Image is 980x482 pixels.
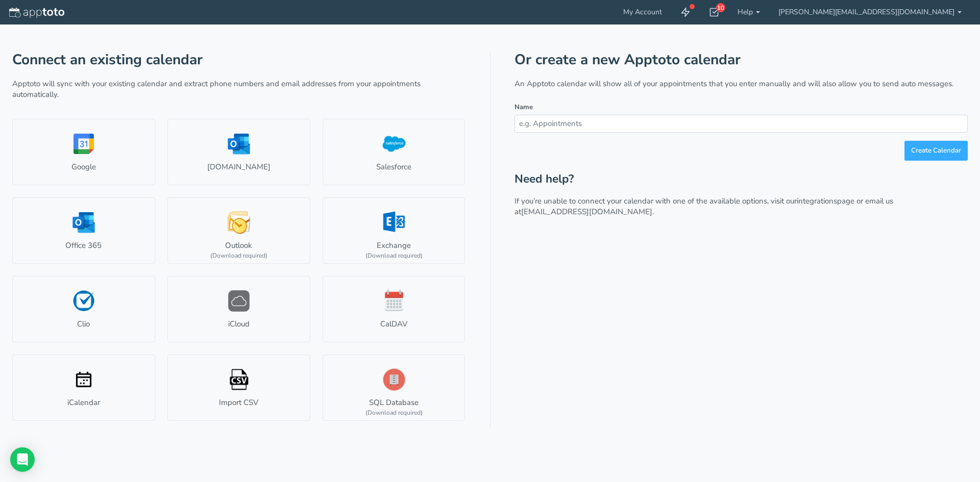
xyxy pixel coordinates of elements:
div: 10 [716,3,725,12]
div: (Download required) [210,251,267,260]
a: Import CSV [167,354,310,421]
div: Open Intercom Messenger [10,447,35,472]
a: iCloud [167,276,310,342]
a: Salesforce [323,119,465,185]
a: [DOMAIN_NAME] [167,119,310,185]
a: [EMAIL_ADDRESS][DOMAIN_NAME]. [521,207,654,217]
a: Clio [12,276,155,342]
a: iCalendar [12,354,155,421]
h2: Need help? [514,173,968,186]
p: An Apptoto calendar will show all of your appointments that you enter manually and will also allo... [514,79,968,89]
a: SQL Database [323,354,465,421]
label: Name [514,103,533,112]
h1: Or create a new Apptoto calendar [514,52,968,68]
img: logo-apptoto--white.svg [9,8,64,18]
a: Google [12,119,155,185]
button: Create Calendar [904,141,968,161]
a: Outlook [167,197,310,264]
a: integrations [797,196,837,206]
div: (Download required) [365,409,423,417]
p: If you’re unable to connect your calendar with one of the available options, visit our page or em... [514,196,968,218]
h1: Connect an existing calendar [12,52,465,68]
a: Exchange [323,197,465,264]
p: Apptoto will sync with your existing calendar and extract phone numbers and email addresses from ... [12,79,465,100]
input: e.g. Appointments [514,115,968,133]
a: CalDAV [323,276,465,342]
div: (Download required) [365,251,423,260]
a: Office 365 [12,197,155,264]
